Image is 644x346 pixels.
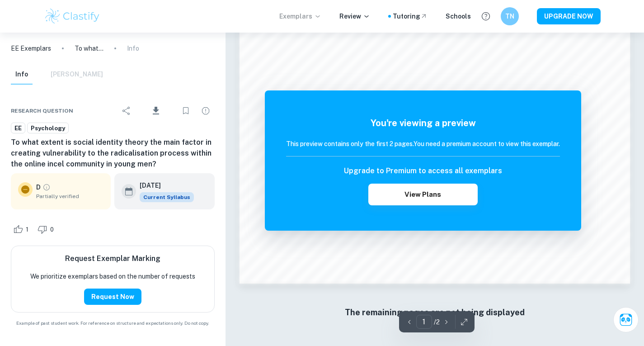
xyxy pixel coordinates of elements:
span: Example of past student work. For reference on structure and expectations only. Do not copy. [11,320,215,327]
p: We prioritize exemplars based on the number of requests [30,271,195,281]
h6: This preview contains only the first 2 pages. You need a premium account to view this exemplar. [286,139,560,149]
div: Share [118,102,136,120]
button: Info [11,65,33,85]
div: This exemplar is based on the current syllabus. Feel free to refer to it for inspiration/ideas wh... [140,192,194,202]
div: Bookmark [177,102,195,120]
a: Psychology [27,123,69,134]
div: Like [11,222,33,237]
span: 1 [21,225,33,234]
span: 0 [45,225,59,234]
button: View Plans [368,184,478,205]
h6: [DATE] [140,180,187,190]
p: To what extent is social identity theory the main factor in creating vulnerability to the radical... [75,43,103,53]
h5: You're viewing a preview [286,116,560,130]
a: Grade partially verified [42,183,51,191]
button: Request Now [84,289,141,305]
button: TN [501,7,519,25]
div: Report issue [197,102,215,120]
div: Download [137,99,175,123]
span: Research question [11,107,73,115]
button: Ask Clai [613,307,639,332]
a: EE Exemplars [11,43,51,53]
a: Tutoring [393,11,428,21]
button: UPGRADE NOW [537,8,601,24]
span: EE [11,124,25,133]
a: Schools [446,11,471,21]
p: / 2 [434,317,440,327]
span: Partially verified [36,192,103,200]
span: Current Syllabus [140,192,194,202]
h6: Request Exemplar Marking [65,253,160,264]
p: Exemplars [279,11,321,21]
h6: TN [504,11,515,21]
p: D [36,182,41,192]
img: Clastify logo [44,7,101,25]
h6: Upgrade to Premium to access all exemplars [344,166,502,176]
a: EE [11,123,25,134]
h6: To what extent is social identity theory the main factor in creating vulnerability to the radical... [11,137,215,170]
h6: The remaining pages are not being displayed [258,306,612,319]
div: Dislike [35,222,59,237]
p: Review [339,11,370,21]
button: Help and Feedback [478,9,494,24]
span: Psychology [28,124,68,133]
p: Info [127,43,139,53]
